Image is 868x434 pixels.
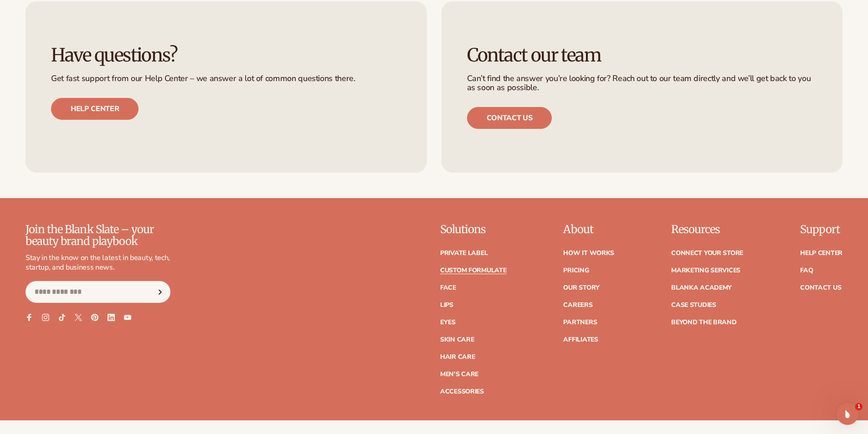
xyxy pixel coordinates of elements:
a: Partners [563,319,597,326]
a: Help Center [800,250,842,256]
a: Beyond the brand [671,319,737,326]
a: Affiliates [563,337,598,343]
a: Skin Care [440,337,474,343]
a: FAQ [800,267,813,274]
a: Help center [51,98,139,120]
h3: Have questions? [51,45,401,65]
p: Stay in the know on the latest in beauty, tech, startup, and business news. [26,253,170,272]
a: Contact us [467,107,552,129]
iframe: Intercom live chat [837,403,858,425]
a: Lips [440,302,453,308]
a: Marketing services [671,267,740,274]
a: Face [440,285,456,291]
a: Private label [440,250,488,256]
a: Pricing [563,267,589,274]
p: Solutions [440,224,507,235]
p: About [563,224,614,235]
p: Join the Blank Slate – your beauty brand playbook [26,224,170,248]
a: Hair Care [440,354,475,360]
a: Contact Us [800,285,841,291]
button: Subscribe [150,281,170,303]
p: Support [800,224,842,235]
p: Can’t find the answer you’re looking for? Reach out to our team directly and we’ll get back to yo... [467,74,817,92]
a: Blanka Academy [671,285,732,291]
a: Careers [563,302,592,308]
span: 1 [855,403,863,410]
p: Resources [671,224,743,235]
a: Eyes [440,319,456,326]
a: How It Works [563,250,614,256]
p: Get fast support from our Help Center – we answer a lot of common questions there. [51,74,401,83]
a: Custom formulate [440,267,507,274]
a: Accessories [440,388,484,395]
a: Case Studies [671,302,716,308]
a: Connect your store [671,250,743,256]
a: Men's Care [440,371,478,378]
a: Our Story [563,285,599,291]
h3: Contact our team [467,45,817,65]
